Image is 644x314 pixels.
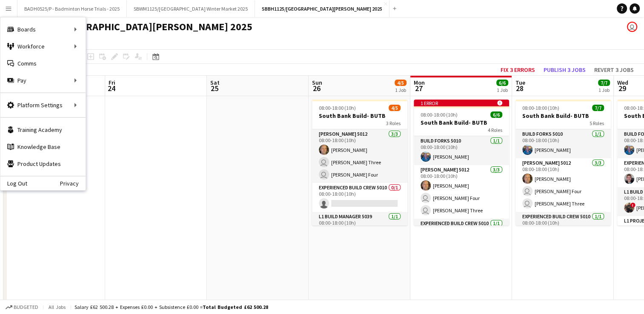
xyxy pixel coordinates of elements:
[312,212,407,241] app-card-role: L1 Build Manager 50391/108:00-18:00 (10h)
[127,0,255,17] button: SBWM1125/[GEOGRAPHIC_DATA] Winter Market 2025
[0,55,86,72] a: Comms
[591,64,637,75] button: Revert 3 jobs
[616,83,628,93] span: 29
[515,79,525,86] span: Tue
[414,219,509,248] app-card-role: Experienced Build Crew 50101/1
[0,38,86,55] div: Workforce
[74,304,268,310] div: Salary £62 500.28 + Expenses £0.00 + Subsistence £0.00 =
[312,129,407,183] app-card-role: [PERSON_NAME] 50123/308:00-18:00 (10h)[PERSON_NAME] [PERSON_NAME] Three [PERSON_NAME] Four
[414,119,509,126] h3: South Bank Build- BUTB
[592,105,604,111] span: 7/7
[414,100,509,226] app-job-card: 1 error 08:00-18:00 (10h)6/6South Bank Build- BUTB4 RolesBuild Forks 50101/108:00-18:00 (10h)[PER...
[209,83,220,93] span: 25
[497,87,508,93] div: 1 Job
[17,0,127,17] button: BADH0525/P - Badminton Horse Trials - 2025
[0,138,86,155] a: Knowledge Base
[47,304,67,310] span: All jobs
[312,183,407,212] app-card-role: Experienced Build Crew 50100/108:00-18:00 (10h)
[210,79,220,86] span: Sat
[109,79,115,86] span: Fri
[630,203,635,208] span: !
[515,112,611,120] h3: South Bank Build- BUTB
[590,120,604,126] span: 5 Roles
[60,180,86,187] a: Privacy
[497,64,538,75] button: Fix 3 errors
[540,64,589,75] button: Publish 3 jobs
[0,72,86,89] div: Pay
[598,80,610,86] span: 7/7
[490,111,502,118] span: 6/6
[414,100,509,106] div: 1 error
[515,158,611,212] app-card-role: [PERSON_NAME] 50123/308:00-18:00 (10h)[PERSON_NAME] [PERSON_NAME] Four [PERSON_NAME] Three
[414,79,425,86] span: Mon
[412,83,425,93] span: 27
[496,80,508,86] span: 6/6
[515,100,611,226] app-job-card: 08:00-18:00 (10h)7/7South Bank Build- BUTB5 RolesBuild Forks 50101/108:00-18:00 (10h)[PERSON_NAME...
[488,127,502,133] span: 4 Roles
[319,105,356,111] span: 08:00-18:00 (10h)
[0,97,86,114] div: Platform Settings
[627,22,637,32] app-user-avatar: Grace Shorten
[514,83,525,93] span: 28
[312,79,322,86] span: Sun
[107,83,115,93] span: 24
[14,304,38,310] span: Budgeted
[0,155,86,172] a: Product Updates
[421,111,458,118] span: 08:00-18:00 (10h)
[4,303,40,312] button: Budgeted
[311,83,322,93] span: 26
[414,136,509,165] app-card-role: Build Forks 50101/108:00-18:00 (10h)[PERSON_NAME]
[7,20,252,33] h1: SBBH1125/[GEOGRAPHIC_DATA][PERSON_NAME] 2025
[386,120,401,126] span: 3 Roles
[598,87,610,93] div: 1 Job
[312,112,407,120] h3: South Bank Build- BUTB
[617,79,628,86] span: Wed
[395,80,406,86] span: 4/5
[0,21,86,38] div: Boards
[255,0,389,17] button: SBBH1125/[GEOGRAPHIC_DATA][PERSON_NAME] 2025
[515,129,611,158] app-card-role: Build Forks 50101/108:00-18:00 (10h)[PERSON_NAME]
[389,105,401,111] span: 4/5
[522,105,559,111] span: 08:00-18:00 (10h)
[312,100,407,226] app-job-card: 08:00-18:00 (10h)4/5South Bank Build- BUTB3 Roles[PERSON_NAME] 50123/308:00-18:00 (10h)[PERSON_NA...
[414,165,509,219] app-card-role: [PERSON_NAME] 50123/308:00-18:00 (10h)[PERSON_NAME] [PERSON_NAME] Four [PERSON_NAME] Three
[395,87,406,93] div: 1 Job
[515,212,611,241] app-card-role: Experienced Build Crew 50101/108:00-18:00 (10h)
[0,180,27,187] a: Log Out
[0,121,86,138] a: Training Academy
[203,304,268,310] span: Total Budgeted £62 500.28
